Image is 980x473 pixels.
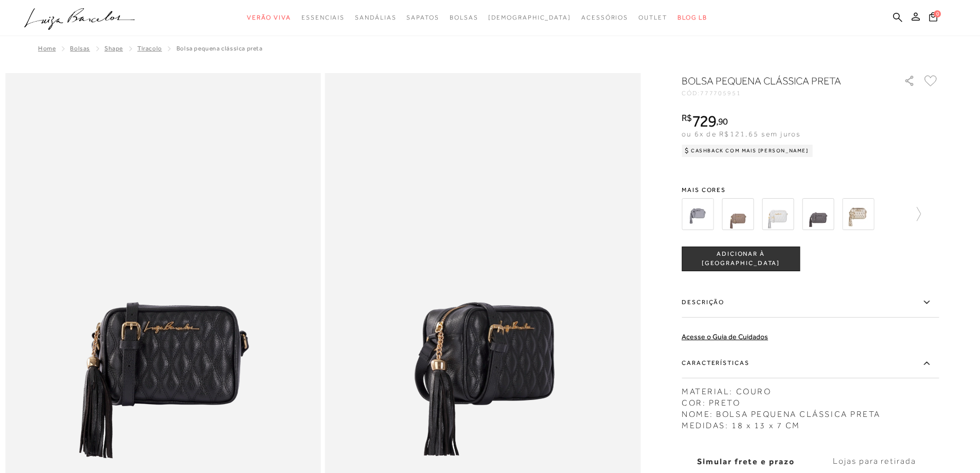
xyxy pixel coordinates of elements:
img: bolsa pequena cinza [682,198,714,230]
h1: BOLSA PEQUENA CLÁSSICA PRETA [682,74,875,88]
a: categoryNavScreenReaderText [450,8,478,27]
a: categoryNavScreenReaderText [355,8,396,27]
span: [DEMOGRAPHIC_DATA] [488,14,571,21]
span: ADICIONAR À [GEOGRAPHIC_DATA] [682,250,799,268]
a: Home [38,45,56,52]
a: Acesse o Guia de Cuidados [682,332,768,341]
span: Mais cores [682,187,939,193]
a: Shape [104,45,123,52]
span: Sapatos [406,14,439,21]
img: BOLSA CLÁSSICA EM COURO CINZA ESTANHO COM ALÇA REGULÁVEL PEQUENA [762,198,794,230]
a: categoryNavScreenReaderText [406,8,439,27]
label: Descrição [682,288,939,318]
span: 90 [718,116,728,127]
span: Bolsas [450,14,478,21]
div: Cashback com Mais [PERSON_NAME] [682,145,813,157]
span: 777705951 [700,90,741,97]
div: MATERIAL: COURO COR: PRETO NOME: BOLSA PEQUENA CLÁSSICA PRETA MEDIDAS: 18 x 13 x 7 CM [682,381,939,431]
img: BOLSA CLÁSSICA EM COURO CINZA DUMBO COM ALÇA REGULÁVEL PEQUENA [722,198,754,230]
a: categoryNavScreenReaderText [638,8,667,27]
span: Sandálias [355,14,396,21]
span: BLOG LB [678,14,707,21]
img: BOLSA CLÁSSICA EM COURO CINZA STORM COM ALÇA REGULÁVEL PEQUENA [802,198,834,230]
button: 0 [926,11,940,25]
span: ou 6x de R$121,65 sem juros [682,130,800,138]
button: ADICIONAR À [GEOGRAPHIC_DATA] [682,247,800,271]
a: Tiracolo [137,45,162,52]
a: categoryNavScreenReaderText [247,8,291,27]
span: BOLSA PEQUENA CLÁSSICA PRETA [176,45,263,52]
span: 0 [934,10,941,17]
i: , [716,117,728,126]
span: Acessórios [581,14,628,21]
i: R$ [682,113,692,122]
a: categoryNavScreenReaderText [581,8,628,27]
span: 729 [692,112,716,130]
a: noSubCategoriesText [488,8,571,27]
a: Bolsas [70,45,90,52]
a: BLOG LB [678,8,707,27]
span: Outlet [638,14,667,21]
label: Características [682,348,939,378]
a: categoryNavScreenReaderText [301,8,345,27]
span: Essenciais [301,14,345,21]
img: BOLSA CLÁSSICA EM COURO METALIZADO DOURADO COM ALÇA REGULÁVEL PEQUENA [842,198,874,230]
span: Verão Viva [247,14,291,21]
div: CÓD: [682,90,887,96]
